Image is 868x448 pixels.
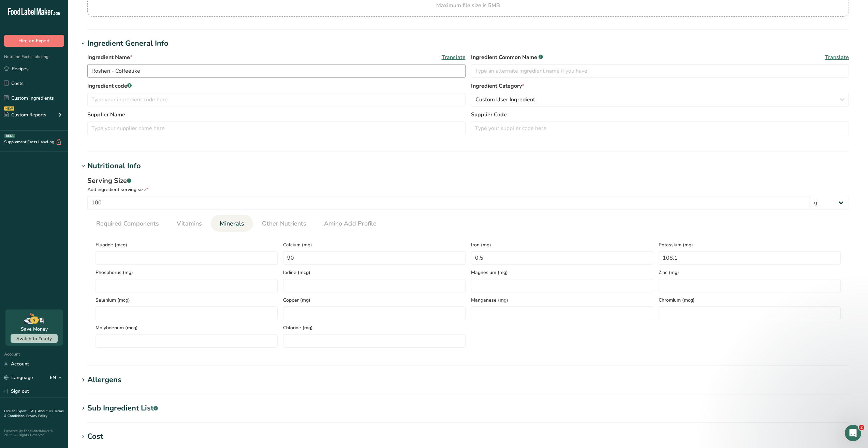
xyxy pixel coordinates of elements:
[87,111,466,119] label: Supplier Name
[87,121,466,135] input: Type your supplier name here
[262,219,306,228] span: Other Nutrients
[475,96,535,104] span: Custom User Ingredient
[26,414,47,418] a: Privacy Policy
[471,241,653,248] span: Iron (mg)
[442,53,466,61] span: Translate
[845,425,861,441] iframe: Intercom live chat
[283,297,465,304] span: Copper (mg)
[659,297,841,304] span: Chromium (mcg)
[4,372,33,384] a: Language
[11,334,58,343] button: Switch to Yearly
[95,297,278,304] span: Selenium (mcg)
[95,324,278,331] span: Molybdenum (mcg)
[95,269,278,276] span: Phosphorus (mg)
[471,269,653,276] span: Magnesium (mg)
[89,1,847,10] div: Maximum file size is 5MB
[4,409,64,418] a: Terms & Conditions .
[4,409,28,414] a: Hire an Expert .
[4,35,64,47] button: Hire an Expert
[87,196,810,209] input: Type your serving size here
[87,64,466,78] input: Type your ingredient name here
[4,429,64,437] div: Powered By FoodLabelMaker © 2025 All Rights Reserved
[283,241,465,248] span: Calcium (mg)
[471,82,849,90] label: Ingredient Category
[38,409,54,414] a: About Us .
[659,269,841,276] span: Zinc (mg)
[87,186,849,193] div: Add ingredient serving size
[177,219,202,228] span: Vitamins
[16,335,52,342] span: Switch to Yearly
[825,53,849,61] span: Translate
[471,121,849,135] input: Type your supplier code here
[87,82,466,90] label: Ingredient code
[21,326,48,333] div: Save Money
[30,409,38,414] a: FAQ .
[50,374,64,382] div: EN
[95,241,278,248] span: Fluoride (mcg)
[87,53,132,61] span: Ingredient Name
[87,431,103,442] div: Cost
[220,219,244,228] span: Minerals
[96,219,159,228] span: Required Components
[659,241,841,248] span: Potassium (mg)
[87,374,121,386] div: Allergens
[471,111,849,119] label: Supplier Code
[4,134,15,138] div: BETA
[859,425,864,430] span: 2
[471,53,543,61] span: Ingredient Common Name
[4,111,46,118] div: Custom Reports
[471,64,849,78] input: Type an alternate ingredient name if you have
[283,324,465,331] span: Chloride (mg)
[471,297,653,304] span: Manganese (mg)
[87,38,168,49] div: Ingredient General Info
[87,403,158,414] div: Sub Ingredient List
[4,106,14,111] div: NEW
[87,160,141,172] div: Nutritional Info
[283,269,465,276] span: Iodine (mcg)
[87,176,849,186] div: Serving Size
[87,93,466,106] input: Type your ingredient code here
[471,93,849,106] button: Custom User Ingredient
[324,219,377,228] span: Amino Acid Profile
